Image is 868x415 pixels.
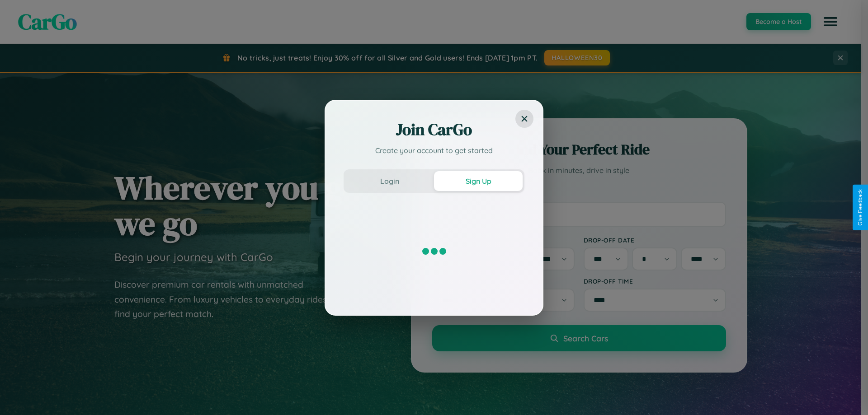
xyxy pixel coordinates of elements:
button: Login [345,171,434,191]
div: Give Feedback [857,189,863,226]
iframe: Intercom live chat [9,384,31,406]
button: Sign Up [434,171,523,191]
h2: Join CarGo [344,119,524,140]
p: Create your account to get started [344,145,524,156]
